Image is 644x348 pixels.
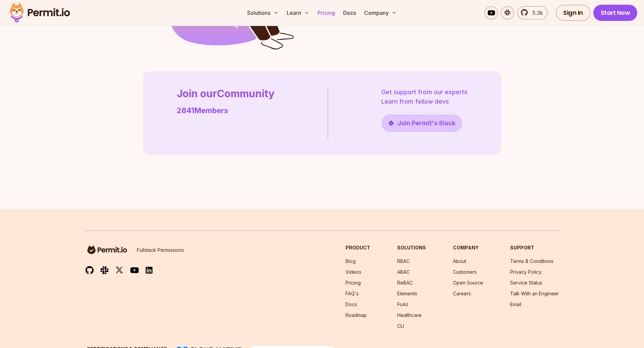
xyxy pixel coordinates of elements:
a: Docs [340,6,359,20]
img: logo [86,244,129,255]
p: Fullstack Permissions [137,247,184,253]
a: Pricing [315,6,338,20]
img: youtube [130,266,139,274]
a: Join Permit's Slack [381,114,462,132]
h2: Join our Community [177,87,275,100]
img: Permit logo [7,1,73,24]
a: Videos [345,269,361,275]
a: Healthcare [397,312,422,318]
a: RBAC [397,258,410,264]
a: Pricing [345,280,361,286]
a: Elements [397,291,417,296]
button: Company [361,6,400,20]
a: ABAC [397,269,410,275]
a: Roadmap [345,312,367,318]
h3: Support [510,244,559,251]
a: Customers [453,269,477,275]
a: Service Status [510,280,542,286]
a: FoAz [397,301,408,307]
a: 5.3k [517,6,548,20]
img: slack [100,266,109,275]
h3: Company [453,244,483,251]
a: Start Now [593,5,638,21]
h3: Product [345,244,370,251]
a: Docs [345,301,357,307]
a: FAQ's [345,291,359,296]
p: 2841 Members [177,105,275,116]
button: Solutions [244,6,281,20]
img: github [86,266,94,274]
a: Email [510,301,521,307]
a: Privacy Policy [510,269,542,275]
h3: Solutions [397,244,426,251]
a: Blog [345,258,356,264]
a: Careers [453,291,471,296]
p: Get support from our experts Learn from fellow devs [381,87,468,106]
a: ReBAC [397,280,413,286]
a: CLI [397,323,404,329]
img: linkedin [146,266,152,274]
span: 5.3k [528,9,543,17]
button: Learn [284,6,312,20]
img: twitter [115,266,123,274]
a: About [453,258,466,264]
a: Talk With an Engineer [510,291,559,296]
a: Open Source [453,280,483,286]
a: Sign In [556,5,591,21]
a: Terms & Conditions [510,258,553,264]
